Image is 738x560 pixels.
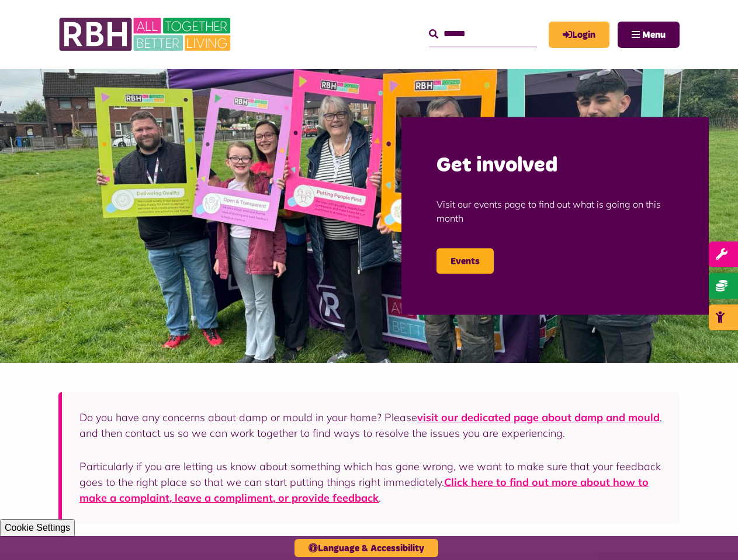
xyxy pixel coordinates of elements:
img: RBH [58,12,234,57]
span: Menu [642,30,666,40]
a: Events [436,249,494,274]
p: Do you have any concerns about damp or mould in your home? Please , and then contact us so we can... [79,409,662,441]
a: MyRBH [549,22,609,48]
p: Particularly if you are letting us know about something which has gone wrong, we want to make sur... [79,459,662,506]
h2: Get involved [436,152,674,180]
a: visit our dedicated page about damp and mould [417,411,660,424]
button: Navigation [618,22,680,48]
p: Visit our events page to find out what is going on this month [436,180,674,243]
button: Language & Accessibility [294,539,438,557]
iframe: Netcall Web Assistant for live chat [685,508,738,560]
